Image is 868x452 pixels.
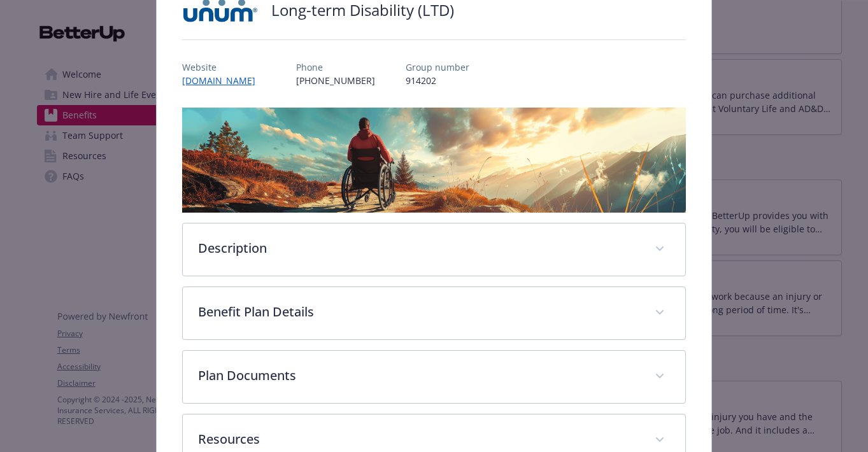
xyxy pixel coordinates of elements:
p: Resources [198,430,639,449]
div: Benefit Plan Details [183,287,685,339]
p: [PHONE_NUMBER] [296,74,375,87]
p: Website [182,60,266,74]
a: [DOMAIN_NAME] [182,74,266,87]
p: Phone [296,60,375,74]
p: Plan Documents [198,366,639,385]
div: Description [183,223,685,276]
div: Plan Documents [183,351,685,403]
p: Group number [406,60,469,74]
p: Benefit Plan Details [198,302,639,321]
p: Description [198,239,639,258]
img: banner [182,108,685,213]
p: 914202 [406,74,469,87]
